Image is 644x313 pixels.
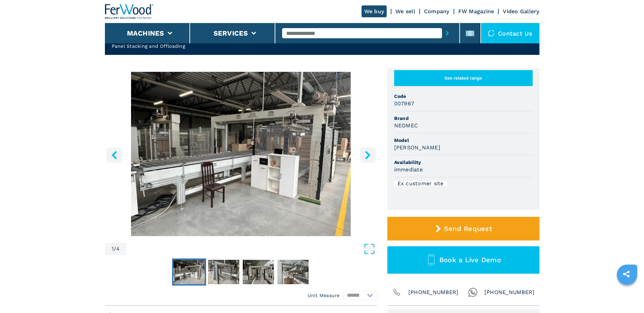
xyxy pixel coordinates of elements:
[128,243,375,255] button: Open Fullscreen
[394,93,533,100] span: Code
[439,256,501,264] span: Book a Live Demo
[105,258,377,286] nav: Thumbnail Navigation
[387,246,539,274] button: Book a Live Demo
[395,8,415,15] a: We sell
[394,115,533,122] span: Brand
[442,25,453,41] button: submit-button
[424,8,449,15] a: Company
[112,246,114,252] span: 1
[408,288,459,297] span: [PHONE_NUMBER]
[394,181,447,186] div: Ex customer site
[484,288,535,297] span: [PHONE_NUMBER]
[172,258,206,286] button: Go to Slide 1
[618,266,635,283] a: sharethis
[394,122,418,129] h3: NEOMEC
[481,23,539,43] div: Contact us
[105,72,377,236] img: Panel Stacking and Offloading NEOMEC AXEL C
[243,260,274,284] img: 82ec34e417edf8633f4c6a7c313451a4
[468,288,478,297] img: Whatsapp
[308,292,340,299] em: Unit Measure
[114,246,116,252] span: /
[503,8,539,15] a: Video Gallery
[276,258,310,286] button: Go to Slide 4
[207,258,241,286] button: Go to Slide 2
[394,159,533,166] span: Availability
[107,147,122,163] button: left-button
[105,4,154,19] img: Ferwood
[615,283,639,308] iframe: Chat
[394,166,423,173] h3: immediate
[362,5,387,17] a: We buy
[488,30,495,37] img: Contact us
[394,100,415,107] h3: 007967
[394,70,533,86] button: See related range
[394,144,440,151] h3: [PERSON_NAME]
[112,43,234,49] h2: Panel Stacking and Offloading
[392,288,402,297] img: Phone
[444,225,492,233] span: Send Request
[127,29,164,37] button: Machines
[277,260,309,284] img: d017b8446d67c763f781deb22d98aa27
[458,8,494,15] a: FW Magazine
[214,29,248,37] button: Services
[360,147,375,163] button: right-button
[105,72,377,236] div: Go to Slide 1
[116,246,119,252] span: 4
[387,217,539,241] button: Send Request
[241,258,275,286] button: Go to Slide 3
[173,260,205,284] img: b6a6270ac510cd5564d2ada99911d93f
[208,260,239,284] img: 9ac3f654d01733d798f8512044448e5e
[394,137,533,144] span: Model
